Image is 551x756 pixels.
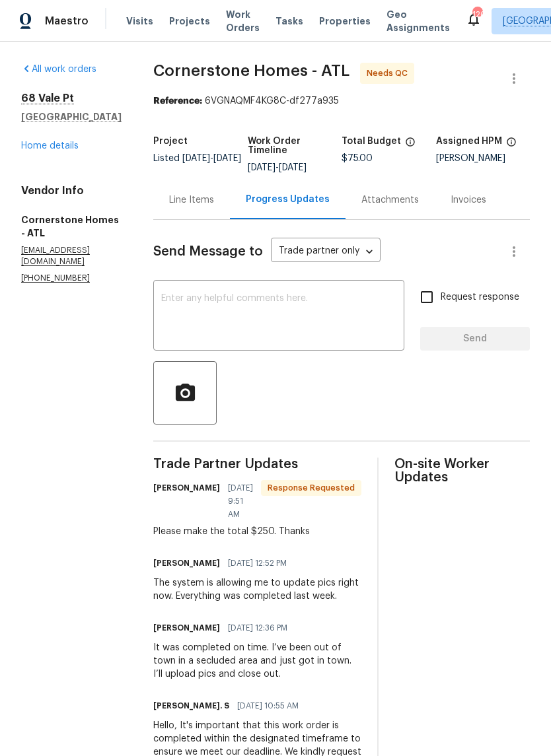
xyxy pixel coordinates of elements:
h6: [PERSON_NAME] [153,621,220,635]
div: Invoices [451,193,486,207]
div: Trade partner only [271,241,381,263]
h5: Total Budget [342,137,401,146]
span: The hpm assigned to this work order. [506,137,517,154]
span: [DATE] 12:36 PM [228,621,287,635]
span: Visits [126,15,153,28]
span: The total cost of line items that have been proposed by Opendoor. This sum includes line items th... [405,137,416,154]
div: Attachments [361,193,419,207]
span: [DATE] [182,154,210,163]
span: Geo Assignments [386,8,450,34]
h6: [PERSON_NAME]. S [153,699,229,712]
span: Tasks [275,17,303,26]
div: Line Items [169,193,214,207]
span: [DATE] [279,163,307,172]
h6: [PERSON_NAME] [153,557,220,570]
b: Reference: [153,96,202,106]
div: 6VGNAQMF4KG8C-df277a935 [153,94,530,108]
span: Projects [169,15,210,28]
span: [DATE] 10:55 AM [237,699,299,712]
span: - [248,163,307,172]
div: 120 [472,8,482,21]
span: $75.00 [342,154,373,163]
span: - [182,154,241,163]
span: Properties [319,15,371,28]
h4: Vendor Info [21,184,122,197]
div: Progress Updates [246,193,330,206]
span: Needs QC [367,67,413,80]
span: Response Requested [262,481,360,495]
span: Listed [153,154,241,163]
a: Home details [21,141,79,151]
a: All work orders [21,65,96,74]
h5: Project [153,137,188,146]
span: [DATE] 12:52 PM [228,557,287,570]
span: [DATE] [213,154,241,163]
h6: [PERSON_NAME] [153,481,220,495]
h5: Cornerstone Homes - ATL [21,213,122,240]
span: Work Orders [226,8,260,34]
div: [PERSON_NAME] [436,154,531,163]
span: Trade Partner Updates [153,458,361,471]
span: Request response [441,291,519,304]
h5: Work Order Timeline [248,137,342,155]
span: [DATE] [248,163,275,172]
div: Please make the total $250. Thanks [153,525,361,538]
span: [DATE] 9:51 AM [228,481,253,521]
span: Cornerstone Homes - ATL [153,63,349,79]
span: On-site Worker Updates [394,458,530,484]
div: The system is allowing me to update pics right now. Everything was completed last week. [153,576,361,603]
span: Send Message to [153,245,263,258]
span: Maestro [45,15,89,28]
h5: Assigned HPM [436,137,502,146]
div: It was completed on time. I’ve been out of town in a secluded area and just got in town. I’ll upl... [153,641,361,681]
